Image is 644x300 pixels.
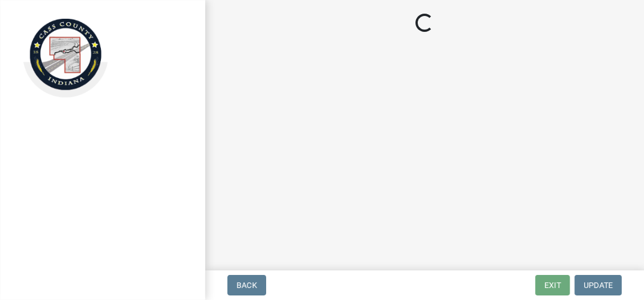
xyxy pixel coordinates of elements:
[584,281,613,290] span: Update
[23,12,108,97] img: Cass County, Indiana
[227,275,266,295] button: Back
[574,275,622,295] button: Update
[237,281,257,290] span: Back
[535,275,570,295] button: Exit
